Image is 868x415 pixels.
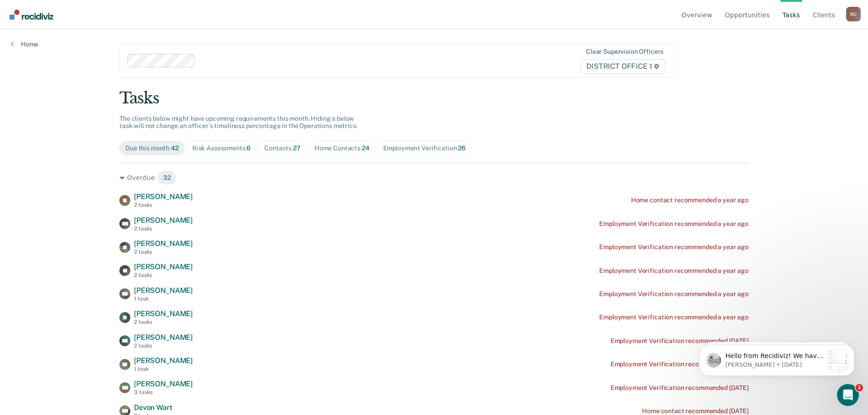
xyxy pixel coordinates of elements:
div: 1 task [134,366,193,372]
div: Clear supervision officers [586,48,663,56]
div: Contacts [264,144,301,152]
span: 2 [856,384,863,391]
div: 1 task [134,296,193,302]
div: Employment Verification recommended a year ago [599,313,749,321]
span: [PERSON_NAME] [134,216,193,225]
span: [PERSON_NAME] [134,379,193,388]
div: Employment Verification recommended [DATE] [611,337,749,345]
div: Employment Verification recommended a year ago [599,267,749,275]
div: Employment Verification recommended a year ago [599,220,749,228]
div: Employment Verification recommended a year ago [599,243,749,251]
div: 2 tasks [134,343,193,349]
span: [PERSON_NAME] [134,333,193,342]
div: 2 tasks [134,249,193,255]
span: 32 [157,170,177,185]
div: B C [846,7,861,21]
span: The clients below might have upcoming requirements this month. Hiding a below task will not chang... [119,115,358,130]
span: [PERSON_NAME] [134,262,193,271]
span: [PERSON_NAME] [134,356,193,365]
div: Due this month [125,144,179,152]
div: Employment Verification [383,144,466,152]
iframe: Intercom live chat [837,384,859,406]
div: Overdue 32 [119,170,749,185]
span: [PERSON_NAME] [134,239,193,248]
span: [PERSON_NAME] [134,286,193,295]
button: Profile dropdown button [846,7,861,21]
span: DISTRICT OFFICE 1 [580,59,665,74]
div: Tasks [119,89,749,108]
div: Home contact recommended [DATE] [642,407,749,415]
span: 42 [171,144,179,152]
div: Home Contacts [314,144,370,152]
span: [PERSON_NAME] [134,192,193,201]
div: Employment Verification recommended [DATE] [611,360,749,368]
span: 26 [458,144,466,152]
span: 24 [362,144,370,152]
span: 6 [247,144,251,152]
img: Recidiviz [10,10,53,20]
div: 2 tasks [134,272,193,278]
div: Employment Verification recommended [DATE] [611,384,749,392]
p: Message from Kim, sent 3d ago [40,34,138,42]
div: Employment Verification recommended a year ago [599,290,749,298]
iframe: Intercom notifications message [686,327,868,390]
a: Home [11,40,38,48]
div: 2 tasks [134,319,193,325]
div: 2 tasks [134,202,193,208]
span: Devon Wart [134,403,172,412]
div: Risk Assessments [192,144,251,152]
span: 27 [293,144,301,152]
span: [PERSON_NAME] [134,309,193,318]
span: Hello from Recidiviz! We have some exciting news. Officers will now have their own Overview page ... [40,26,138,323]
div: 3 tasks [134,389,193,395]
div: 2 tasks [134,225,193,232]
div: Home contact recommended a year ago [631,196,749,204]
